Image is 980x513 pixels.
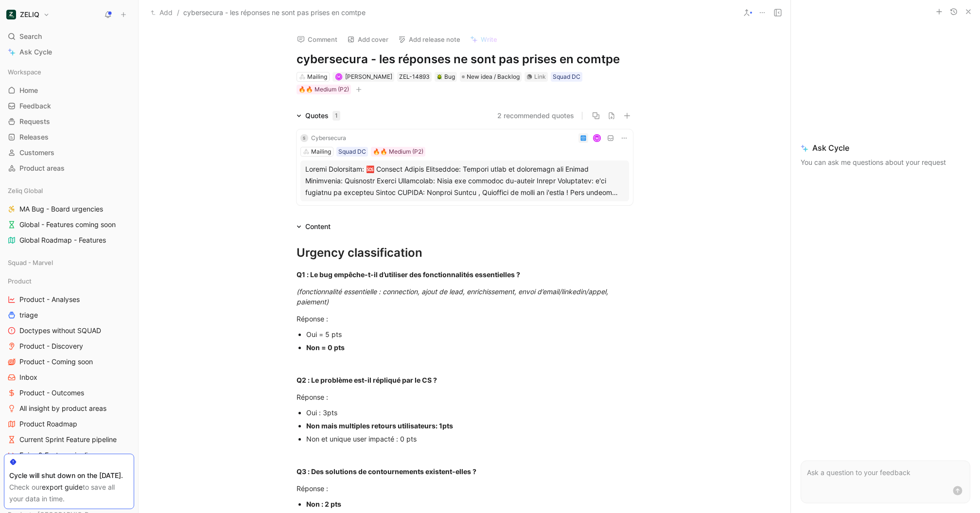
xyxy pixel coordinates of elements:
span: Search [19,31,42,42]
div: Zeliq GlobalMA Bug - Board urgenciesGlobal - Features coming soonGlobal Roadmap - Features [4,183,134,248]
span: Epics & Feature pipeline [19,450,95,460]
div: Loremi Dolorsitam: 🆘 Consect Adipis Elitseddoe: Tempori utlab et doloremagn ali Enimad Minimvenia... [305,163,624,198]
a: Product - Discovery [4,339,134,354]
div: Réponse : [297,483,633,494]
a: Current Sprint Feature pipeline [4,432,134,447]
span: New idea / Backlog [467,72,520,82]
button: Add cover [343,33,393,46]
span: Home [19,86,38,95]
div: M [594,135,600,141]
div: Content [293,221,334,232]
div: ZEL-14893 [399,72,430,82]
div: Quotes [305,110,340,122]
a: Product - Coming soon [4,354,134,369]
a: Product - Analyses [4,292,134,307]
a: Requests [4,114,134,129]
h1: ZELIQ [20,10,39,19]
div: M [336,74,342,79]
div: Quotes1 [293,110,344,122]
span: Product Roadmap [19,419,77,429]
div: Réponse : [297,392,633,402]
a: All insight by product areas [4,401,134,416]
span: Ask Cycle [801,142,970,154]
strong: Non : 2 pts [306,500,341,508]
div: Bug [437,72,455,82]
div: Check our to save all your data in time. [9,481,129,505]
span: All insight by product areas [19,404,106,413]
span: Releases [19,132,49,142]
div: Search [4,29,134,44]
a: Inbox [4,370,134,385]
button: Add [148,7,175,18]
span: / [177,7,179,18]
div: Squad DC [338,147,366,157]
div: Zeliq Global [4,183,134,198]
button: 2 recommended quotes [497,110,574,122]
a: triage [4,308,134,322]
span: Product - Outcomes [19,388,84,398]
strong: Q1 : Le bug empêche-t-il d’utiliser des fonctionnalités essentielles ? [297,270,520,279]
div: Mailing [311,147,331,157]
span: MA Bug - Board urgencies [19,204,103,214]
button: Write [466,33,502,46]
div: Oui = 5 pts [306,329,633,339]
div: Squad - Marvel [4,255,134,270]
a: Feedback [4,99,134,113]
a: Global Roadmap - Features [4,233,134,248]
span: Write [481,35,497,44]
div: Link [534,72,546,82]
a: Ask Cycle [4,45,134,59]
span: Customers [19,148,54,158]
span: Current Sprint Feature pipeline [19,435,117,444]
span: Squad - Marvel [8,258,53,267]
button: Add release note [394,33,465,46]
span: Workspace [8,67,41,77]
h1: cybersecura - les réponses ne sont pas prises en comtpe [297,52,633,67]
button: ZELIQZELIQ [4,8,52,21]
div: Réponse : [297,314,633,324]
div: S [300,134,308,142]
em: (fonctionnalité essentielle : connection, ajout de lead, enrichissement, envoi d’email/linkedin/a... [297,287,610,306]
a: Epics & Feature pipeline [4,448,134,462]
span: Feedback [19,101,51,111]
a: Product - Outcomes [4,386,134,400]
span: Product [8,276,32,286]
div: Oui : 3pts [306,407,633,418]
div: 🔥🔥 Medium (P2) [373,147,423,157]
span: Product areas [19,163,65,173]
a: Doctypes without SQUAD [4,323,134,338]
span: Product - Discovery [19,341,83,351]
strong: Q2 : Le problème est-il répliqué par le CS ? [297,376,437,384]
div: Cycle will shut down on the [DATE]. [9,470,129,481]
a: Home [4,83,134,98]
a: export guide [42,483,83,491]
span: Zeliq Global [8,186,43,195]
a: Product areas [4,161,134,176]
p: You can ask me questions about your request [801,157,970,168]
div: 1 [332,111,340,121]
strong: Non = 0 pts [306,343,345,352]
div: Squad - Marvel [4,255,134,273]
strong: Non mais multiples retours utilisateurs: 1pts [306,422,453,430]
div: Squad DC [553,72,580,82]
a: Customers [4,145,134,160]
img: ZELIQ [6,10,16,19]
div: Workspace [4,65,134,79]
span: Global Roadmap - Features [19,235,106,245]
div: 🪲Bug [435,72,457,82]
strong: Q3 : Des solutions de contournements existent-elles ? [297,467,476,476]
span: Product - Coming soon [19,357,93,367]
span: [PERSON_NAME] [345,73,392,80]
span: triage [19,310,38,320]
div: Urgency classification [297,244,633,262]
div: 🔥🔥 Medium (P2) [298,85,349,94]
span: Requests [19,117,50,126]
div: Content [305,221,331,232]
div: New idea / Backlog [460,72,522,82]
a: Product Roadmap [4,417,134,431]
div: ProductProduct - AnalysestriageDoctypes without SQUADProduct - DiscoveryProduct - Coming soonInbo... [4,274,134,462]
span: cybersecura - les réponses ne sont pas prises en comtpe [183,7,366,18]
a: Releases [4,130,134,144]
button: Comment [293,33,342,46]
span: Global - Features coming soon [19,220,116,230]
